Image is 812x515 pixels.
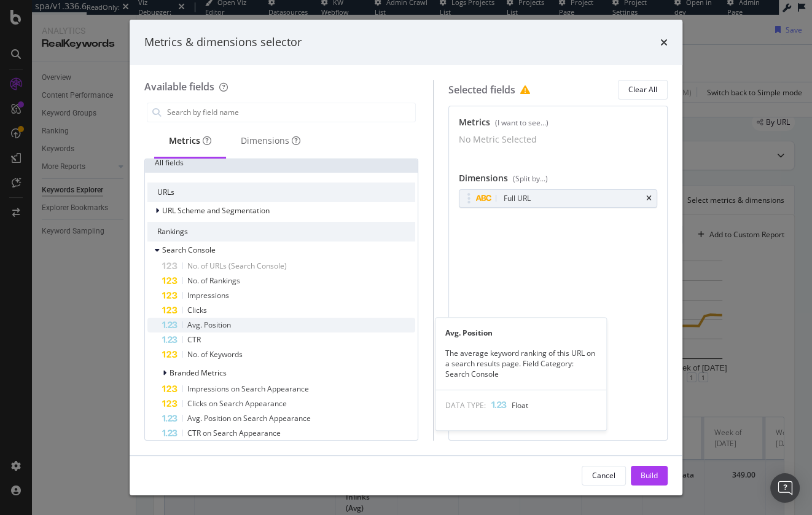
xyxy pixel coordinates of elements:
span: DATA TYPE: [445,400,486,411]
div: Open Intercom Messenger [770,473,800,503]
div: Full URL [504,192,531,205]
div: modal [130,20,682,495]
div: Dimensions [241,135,300,147]
span: Branded Metrics [170,368,227,378]
span: Float [512,400,528,411]
span: No. of Keywords [187,349,243,360]
span: No. of URLs (Search Console) [187,261,287,271]
button: Clear All [618,80,668,100]
span: Avg. Position [187,320,231,330]
span: Avg. Position on Search Appearance [187,413,311,423]
span: Impressions on Search Appearance [187,383,309,394]
div: Dimensions [459,172,657,189]
span: CTR [187,334,201,345]
span: No. of Rankings [187,275,240,286]
div: Cancel [592,470,615,481]
div: (I want to see...) [495,117,548,128]
div: Metrics & dimensions selector [144,34,302,50]
div: Avg. Position [435,328,606,338]
div: Metrics [459,116,657,133]
div: times [660,34,668,50]
span: Search Console [162,245,216,255]
div: Selected fields [448,80,535,100]
span: URL Scheme and Segmentation [162,205,270,216]
div: The average keyword ranking of this URL on a search results page. Field Category: Search Console [435,348,606,379]
span: Clicks [187,305,207,315]
span: Clicks on Search Appearance [187,398,287,409]
div: Metrics [169,135,211,147]
div: times [646,195,652,202]
div: Clear All [628,84,657,95]
span: Impressions [187,290,229,301]
div: All fields [145,153,418,173]
div: Rankings [147,222,415,242]
button: Build [631,466,668,486]
button: Cancel [582,466,626,486]
div: No Metric Selected [459,133,537,146]
div: Full URLtimes [459,189,657,208]
div: Available fields [144,80,214,93]
div: (Split by...) [513,173,548,184]
div: URLs [147,183,415,202]
input: Search by field name [166,103,415,122]
span: CTR on Search Appearance [187,428,281,438]
div: Build [641,470,658,481]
